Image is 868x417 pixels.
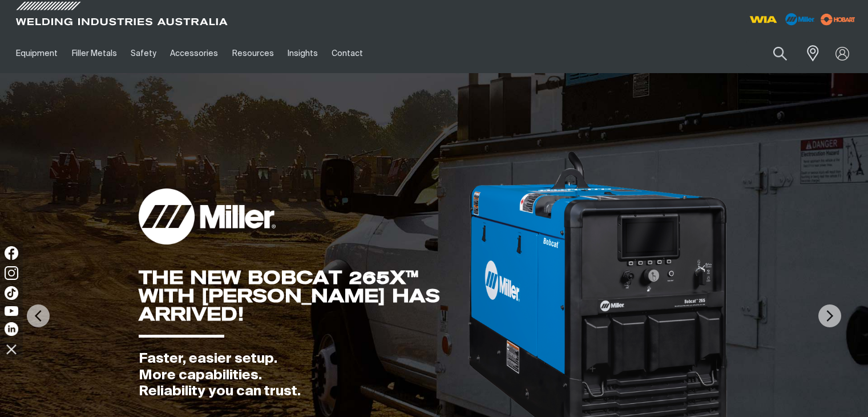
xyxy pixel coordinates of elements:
img: Instagram [5,266,18,280]
nav: Main [9,34,647,73]
img: Facebook [5,246,18,260]
div: Faster, easier setup. More capabilities. Reliability you can trust. [139,351,466,400]
input: Product name or item number... [746,40,800,67]
img: NextArrow [818,304,841,327]
button: Search products [761,40,800,67]
img: PrevArrow [27,304,50,327]
img: miller [817,11,859,28]
a: Resources [225,34,281,73]
a: Insights [281,34,325,73]
a: Safety [124,34,163,73]
img: LinkedIn [5,322,18,336]
a: Accessories [163,34,225,73]
div: THE NEW BOBCAT 265X™ WITH [PERSON_NAME] HAS ARRIVED! [139,268,466,323]
a: Equipment [9,34,64,73]
img: YouTube [5,306,18,316]
a: Filler Metals [64,34,123,73]
img: TikTok [5,286,18,300]
a: Contact [325,34,370,73]
img: hide socials [2,339,21,359]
